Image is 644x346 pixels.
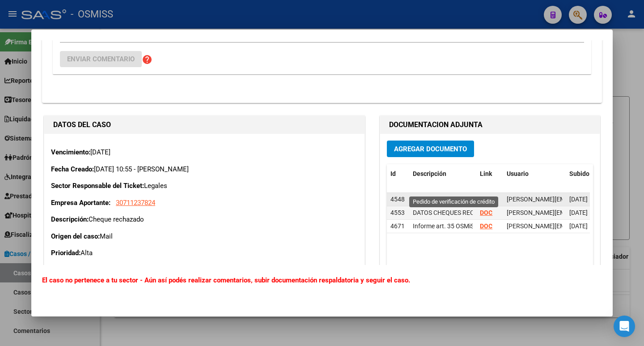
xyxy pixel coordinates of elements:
[142,54,153,65] mat-icon: help
[80,249,93,257] span: Alta
[51,147,358,158] p: [DATE]
[53,120,111,129] strong: DATOS DEL CASO
[42,276,410,284] b: El caso no pertenece a tu sector - Aún así podés realizar comentarios, subir documentación respal...
[413,222,478,230] span: Informe art. 35 OSMiSS
[390,170,396,177] span: Id
[51,231,358,242] p: Mail
[389,120,591,130] h1: DOCUMENTACION ADJUNTA
[569,222,588,230] span: [DATE]
[413,209,502,216] span: DATOS CHEQUES RECHAZADOS
[614,316,635,337] div: Open Intercom Messenger
[480,196,492,203] a: DOC
[569,170,589,177] span: Subido
[51,181,358,191] p: Legales
[390,221,406,231] div: 4671
[387,141,474,157] button: Agregar Documento
[413,170,446,177] span: Descripción
[507,170,529,177] span: Usuario
[390,208,406,218] div: 4553
[480,209,492,216] a: DOC
[51,164,358,175] p: [DATE] 10:55 - [PERSON_NAME]
[387,164,409,184] datatable-header-cell: Id
[51,249,80,257] strong: Prioridad:
[480,170,492,177] span: Link
[569,209,588,216] span: [DATE]
[60,51,142,67] button: Enviar comentario
[116,199,155,207] span: 30711237824
[413,196,502,203] span: Pedido de verificación de crédito
[51,148,90,156] strong: Vencimiento:
[51,165,94,173] strong: Fecha Creado:
[390,194,406,205] div: 4548
[476,164,503,184] datatable-header-cell: Link
[67,55,135,63] span: Enviar comentario
[480,222,492,230] a: DOC
[566,164,610,184] datatable-header-cell: Subido
[394,145,467,153] span: Agregar Documento
[569,196,588,203] span: [DATE]
[51,215,89,223] strong: Descripción:
[503,164,566,184] datatable-header-cell: Usuario
[51,182,144,190] strong: Sector Responsable del Ticket:
[409,164,476,184] datatable-header-cell: Descripción
[51,199,110,207] strong: Empresa Aportante:
[51,232,100,240] strong: Origen del caso:
[51,214,358,225] p: Cheque rechazado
